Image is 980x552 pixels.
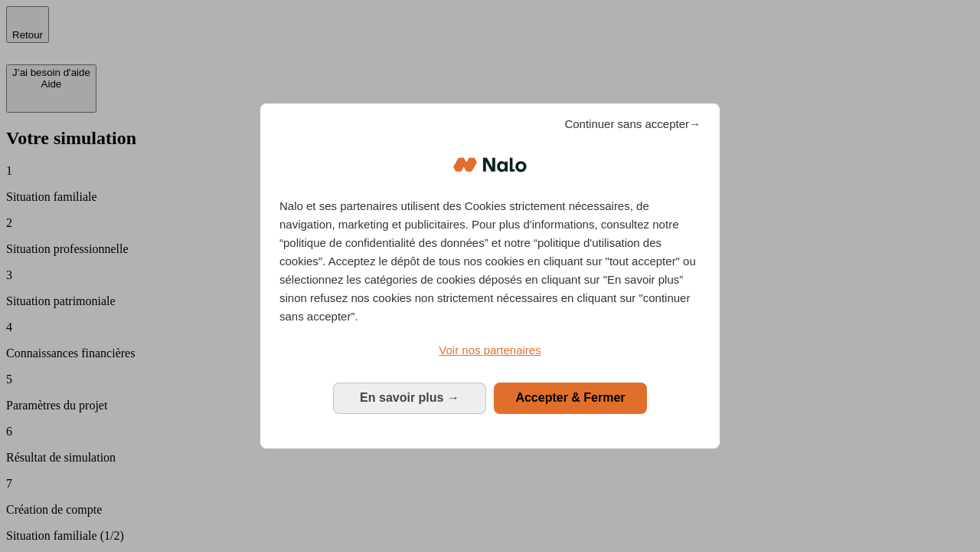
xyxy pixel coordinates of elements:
a: Voir nos partenaires [279,341,701,360]
img: Logo [453,142,527,188]
button: Accepter & Fermer: Accepter notre traitement des données et fermer [494,383,647,413]
span: En savoir plus → [360,391,459,404]
span: Accepter & Fermer [515,391,625,404]
div: Bienvenue chez Nalo Gestion du consentement [260,103,720,448]
span: Voir nos partenaires [439,343,541,356]
p: Nalo et ses partenaires utilisent des Cookies strictement nécessaires, de navigation, marketing e... [279,197,701,326]
span: Continuer sans accepter→ [564,115,701,133]
button: En savoir plus: Configurer vos consentements [333,383,486,413]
